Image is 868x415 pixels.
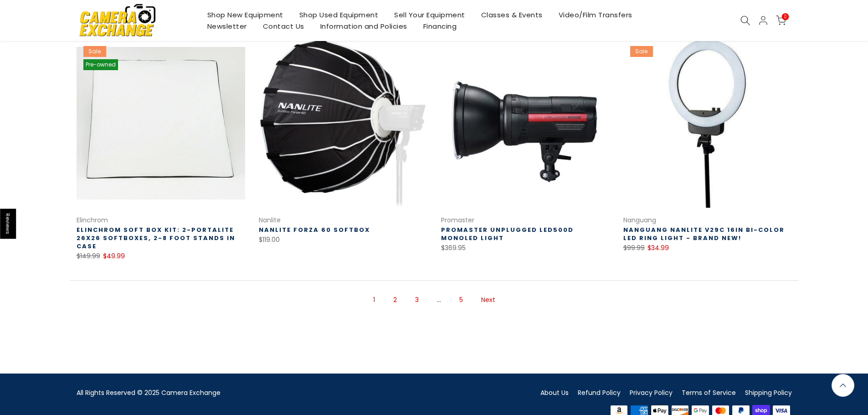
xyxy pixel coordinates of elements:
a: Classes & Events [473,9,550,20]
a: Page 3 [411,292,423,308]
a: Financing [415,20,465,32]
a: Information and Policies [312,20,415,32]
div: $119.00 [259,234,427,246]
nav: Pagination [70,281,799,323]
a: Privacy Policy [630,388,673,397]
a: Promaster Unplugged LED500D MonoLED Light [441,225,574,242]
span: … [432,292,446,308]
a: Back to the top [832,374,854,397]
ins: $49.99 [103,251,125,262]
a: Nanguang [623,215,656,225]
a: Shop New Equipment [199,9,291,20]
del: $149.99 [77,251,100,261]
a: Refund Policy [578,388,621,397]
a: Shipping Policy [745,388,792,397]
div: $369.95 [441,242,610,254]
a: Contact Us [255,20,312,32]
a: 0 [776,15,786,26]
a: Nanlite [259,215,281,225]
span: Page 1 [369,292,380,308]
ins: $34.99 [647,242,669,254]
a: About Us [540,388,569,397]
a: Promaster [441,215,474,225]
div: All Rights Reserved © 2025 Camera Exchange [77,387,427,399]
a: Page 2 [389,292,401,308]
a: Video/Film Transfers [550,9,640,20]
a: Elinchrom Soft Box Kit: 2-Portalite 26x26 Softboxes, 2-8 Foot Stands in Case [77,225,235,251]
a: Page 5 [455,292,467,308]
a: Next [477,292,500,308]
a: Newsletter [199,20,255,32]
del: $99.99 [623,243,645,252]
a: Shop Used Equipment [291,9,386,20]
a: Nanguang Nanlite V29C 16in Bi-Color LED Ring Light - BRAND NEW! [623,225,785,242]
a: Terms of Service [682,388,736,397]
span: 0 [782,13,789,20]
a: Sell Your Equipment [386,9,473,20]
a: Nanlite Forza 60 Softbox [259,225,370,234]
a: Elinchrom [77,215,108,225]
